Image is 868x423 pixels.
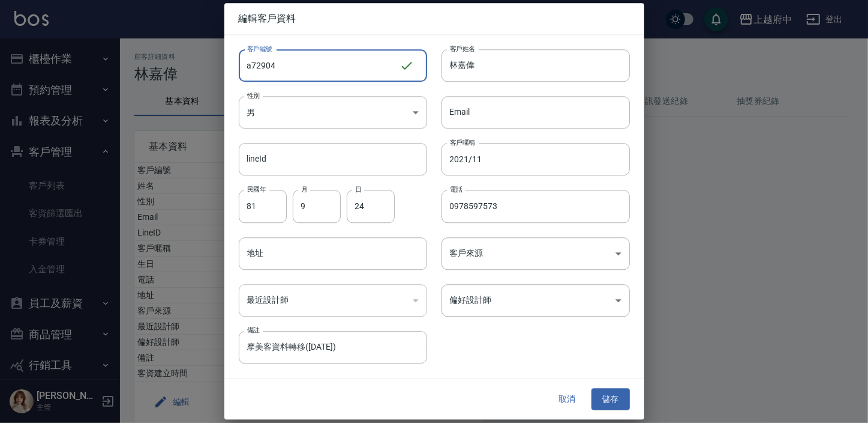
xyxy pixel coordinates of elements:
[355,185,361,194] label: 日
[247,44,272,53] label: 客戶編號
[239,13,630,25] span: 編輯客戶資料
[239,96,427,129] div: 男
[247,326,260,335] label: 備註
[548,388,587,410] button: 取消
[450,138,475,147] label: 客戶暱稱
[301,185,307,194] label: 月
[450,185,462,194] label: 電話
[247,91,260,100] label: 性別
[450,44,475,53] label: 客戶姓名
[591,388,630,410] button: 儲存
[247,185,266,194] label: 民國年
